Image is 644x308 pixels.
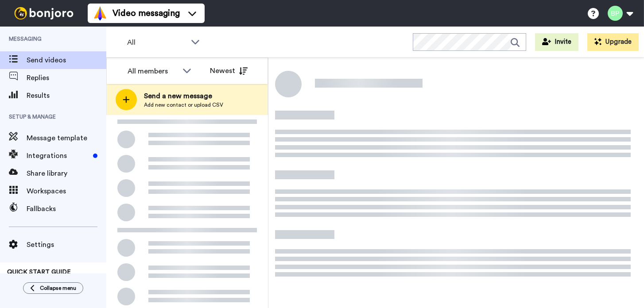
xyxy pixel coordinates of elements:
[203,62,254,80] button: Newest
[144,101,223,108] span: Add new contact or upload CSV
[40,285,76,292] span: Collapse menu
[23,282,83,294] button: Collapse menu
[27,73,106,83] span: Replies
[27,239,106,250] span: Settings
[128,66,178,77] div: All members
[27,133,106,143] span: Message template
[27,186,106,196] span: Workspaces
[27,55,106,65] span: Send videos
[7,269,71,275] span: QUICK START GUIDE
[27,90,106,101] span: Results
[27,150,89,161] span: Integrations
[27,168,106,179] span: Share library
[93,6,107,20] img: vm-color.svg
[587,33,639,51] button: Upgrade
[11,7,77,19] img: bj-logo-header-white.svg
[535,33,578,51] button: Invite
[127,37,186,48] span: All
[113,7,180,19] span: Video messaging
[144,91,223,101] span: Send a new message
[27,204,106,214] span: Fallbacks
